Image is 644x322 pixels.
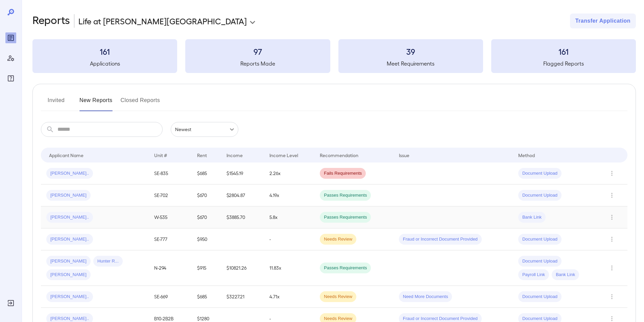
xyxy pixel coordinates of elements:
[46,272,91,278] span: [PERSON_NAME]
[606,234,617,245] button: Row Actions
[41,95,71,111] button: Invited
[320,192,371,199] span: Passes Requirements
[338,59,483,68] h5: Meet Requirements
[32,39,636,73] summary: 161Applications97Reports Made39Meet Requirements161Flagged Reports
[49,151,84,159] div: Applicant Name
[570,14,636,28] button: Transfer Application
[192,286,221,308] td: $685
[149,250,192,286] td: N-294
[518,258,562,265] span: Document Upload
[221,250,264,286] td: $10821.26
[154,151,167,159] div: Unit #
[264,228,314,250] td: -
[264,206,314,228] td: 5.8x
[46,170,93,177] span: [PERSON_NAME]..
[264,163,314,184] td: 2.26x
[46,294,93,300] span: [PERSON_NAME]..
[606,291,617,302] button: Row Actions
[46,214,93,221] span: [PERSON_NAME]..
[79,95,113,111] button: New Reports
[320,236,356,243] span: Needs Review
[491,59,636,68] h5: Flagged Reports
[320,214,371,221] span: Passes Requirements
[5,73,16,84] div: FAQ
[32,59,177,68] h5: Applications
[518,170,562,177] span: Document Upload
[606,190,617,201] button: Row Actions
[399,236,482,243] span: Fraud or Incorrect Document Provided
[46,316,93,322] span: [PERSON_NAME]..
[5,32,16,43] div: Reports
[606,168,617,179] button: Row Actions
[606,212,617,223] button: Row Actions
[518,294,562,300] span: Document Upload
[221,184,264,206] td: $2804.87
[32,14,70,28] h2: Reports
[171,122,238,137] div: Newest
[338,46,483,57] h3: 39
[93,258,123,265] span: Hunter R...
[518,192,562,199] span: Document Upload
[149,206,192,228] td: W-535
[197,151,208,159] div: Rent
[320,170,366,177] span: Fails Requirements
[264,250,314,286] td: 11.83x
[518,272,549,278] span: Payroll Link
[264,286,314,308] td: 4.71x
[552,272,579,278] span: Bank Link
[185,46,330,57] h3: 97
[226,151,243,159] div: Income
[5,53,16,64] div: Manage Users
[32,46,177,57] h3: 161
[192,228,221,250] td: $950
[78,16,247,26] p: Life at [PERSON_NAME][GEOGRAPHIC_DATA]
[491,46,636,57] h3: 161
[185,59,330,68] h5: Reports Made
[192,184,221,206] td: $670
[518,214,546,221] span: Bank Link
[149,286,192,308] td: SE-669
[399,316,482,322] span: Fraud or Incorrect Document Provided
[221,206,264,228] td: $3885.70
[192,206,221,228] td: $670
[269,151,298,159] div: Income Level
[320,316,356,322] span: Needs Review
[518,236,562,243] span: Document Upload
[518,316,562,322] span: Document Upload
[46,258,91,265] span: [PERSON_NAME]
[192,163,221,184] td: $685
[399,294,452,300] span: Need More Documents
[5,298,16,308] div: Log Out
[121,95,160,111] button: Closed Reports
[149,163,192,184] td: SE-835
[192,250,221,286] td: $915
[221,286,264,308] td: $3227.21
[46,236,93,243] span: [PERSON_NAME]..
[149,184,192,206] td: SE-702
[518,151,535,159] div: Method
[320,265,371,271] span: Passes Requirements
[320,294,356,300] span: Needs Review
[399,151,410,159] div: Issue
[46,192,91,199] span: [PERSON_NAME]
[264,184,314,206] td: 4.19x
[221,163,264,184] td: $1545.19
[149,228,192,250] td: SE-777
[320,151,358,159] div: Recommendation
[606,263,617,273] button: Row Actions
